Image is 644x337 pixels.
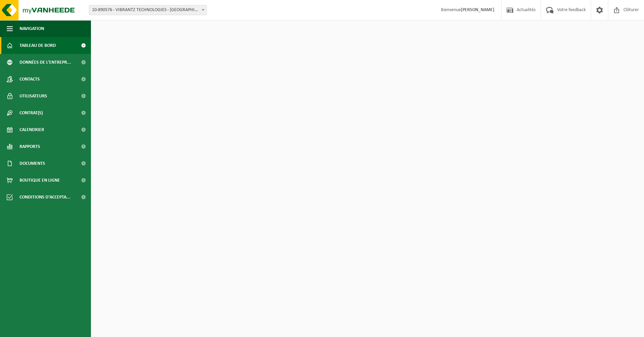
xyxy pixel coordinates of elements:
[20,88,47,104] span: Utilisateurs
[20,155,45,172] span: Documents
[20,121,44,138] span: Calendrier
[20,37,56,54] span: Tableau de bord
[20,138,40,155] span: Rapports
[20,104,43,121] span: Contrat(s)
[89,5,207,15] span: 10-890576 - VIBRANTZ TECHNOLOGIES - SAINT-GHISLAIN
[20,54,71,71] span: Données de l'entrepr...
[20,172,60,189] span: Boutique en ligne
[20,71,40,88] span: Contacts
[461,7,494,12] strong: [PERSON_NAME]
[89,5,206,15] span: 10-890576 - VIBRANTZ TECHNOLOGIES - SAINT-GHISLAIN
[20,20,44,37] span: Navigation
[20,189,70,206] span: Conditions d'accepta...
